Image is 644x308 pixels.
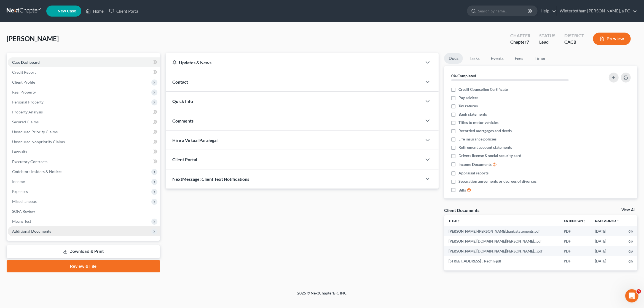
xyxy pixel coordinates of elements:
[12,179,25,184] span: Income
[106,6,142,16] a: Client Portal
[83,6,106,16] a: Home
[7,34,59,43] span: [PERSON_NAME]
[451,73,476,78] strong: 0% Completed
[593,33,631,45] button: Preview
[458,103,478,109] span: Tax returns
[12,129,58,134] span: Unsecured Priority Claims
[8,206,160,216] a: SOFA Review
[616,219,620,223] i: expand_more
[444,256,559,266] td: [STREET_ADDRESS] _ Redfin-pdf
[8,127,160,137] a: Unsecured Priority Claims
[458,111,487,117] span: Bank statements
[8,107,160,117] a: Property Analysis
[8,67,160,77] a: Credit Report
[444,226,559,236] td: [PERSON_NAME]-[PERSON_NAME].bank.statements.pdf
[486,53,508,64] a: Events
[172,79,188,84] span: Contact
[7,260,160,272] a: Review & File
[444,236,559,246] td: [PERSON_NAME][DOMAIN_NAME][PERSON_NAME]...pdf
[557,6,637,16] a: Winterbotham [PERSON_NAME], a PC
[559,246,591,256] td: PDF
[458,170,489,176] span: Appraisal reports
[458,179,536,184] span: Separation agreements or decrees of divorces
[12,169,62,174] span: Codebtors Insiders & Notices
[478,6,528,16] input: Search by name...
[7,245,160,258] a: Download & Print
[458,95,478,100] span: Pay advices
[8,137,160,147] a: Unsecured Nonpriority Claims
[625,289,638,302] iframe: Intercom live chat
[12,209,35,214] span: SOFA Review
[510,53,528,64] a: Fees
[8,57,160,67] a: Case Dashboard
[12,60,40,65] span: Case Dashboard
[172,60,415,65] div: Updates & News
[559,226,591,236] td: PDF
[458,153,521,158] span: Drivers license & social security card
[12,139,65,144] span: Unsecured Nonpriority Claims
[564,219,586,223] a: Extensionunfold_more
[172,157,197,162] span: Client Portal
[564,39,584,45] div: CACB
[12,219,31,224] span: Means Test
[12,199,37,204] span: Miscellaneous
[559,236,591,246] td: PDF
[12,120,39,124] span: Secured Claims
[591,226,624,236] td: [DATE]
[8,157,160,167] a: Executory Contracts
[591,236,624,246] td: [DATE]
[12,229,51,233] span: Additional Documents
[559,256,591,266] td: PDF
[621,208,635,212] a: View All
[12,100,44,104] span: Personal Property
[12,149,27,154] span: Lawsuits
[458,162,492,167] span: Income Documents
[530,53,550,64] a: Timer
[12,189,28,194] span: Expenses
[12,90,36,94] span: Real Property
[510,33,530,39] div: Chapter
[444,207,479,213] div: Client Documents
[583,219,586,223] i: unfold_more
[8,117,160,127] a: Secured Claims
[444,246,559,256] td: [PERSON_NAME][DOMAIN_NAME][PERSON_NAME]....pdf
[458,120,498,125] span: Titles to motor vehicles
[458,87,508,92] span: Credit Counseling Certificate
[539,39,556,45] div: Lead
[595,219,620,223] a: Date Added expand_more
[637,289,641,294] span: 5
[58,9,76,13] span: New Case
[12,110,43,114] span: Property Analysis
[458,145,512,150] span: Retirement account statements
[172,99,193,104] span: Quick Info
[527,39,529,44] span: 7
[12,70,36,75] span: Credit Report
[172,118,194,123] span: Comments
[458,136,497,142] span: Life insurance policies
[12,80,35,84] span: Client Profile
[539,33,556,39] div: Status
[591,246,624,256] td: [DATE]
[564,33,584,39] div: District
[449,219,460,223] a: Titleunfold_more
[465,53,484,64] a: Tasks
[8,147,160,157] a: Lawsuits
[165,290,479,300] div: 2025 © NextChapterBK, INC
[444,53,463,64] a: Docs
[457,219,460,223] i: unfold_more
[591,256,624,266] td: [DATE]
[172,137,218,143] span: Hire a Virtual Paralegal
[12,159,47,164] span: Executory Contracts
[172,176,249,182] span: NextMessage: Client Text Notifications
[510,39,530,45] div: Chapter
[538,6,556,16] a: Help
[458,187,466,193] span: Bills
[458,128,512,134] span: Recorded mortgages and deeds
